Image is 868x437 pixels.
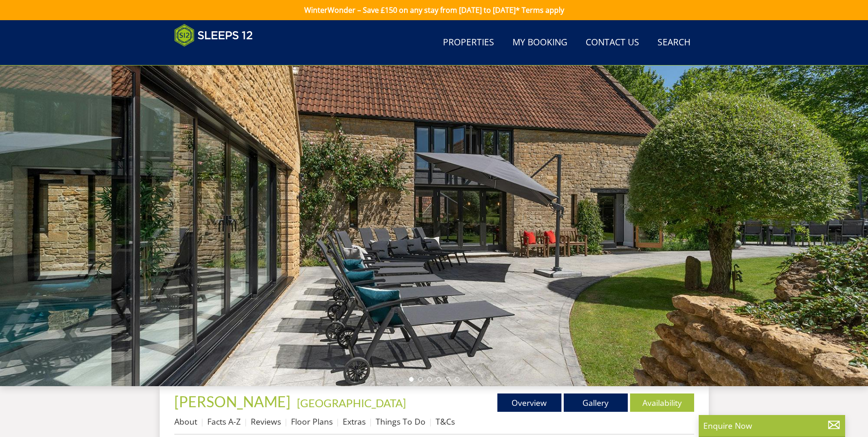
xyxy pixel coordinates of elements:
a: Reviews [251,416,281,427]
p: Enquire Now [703,420,841,432]
a: Gallery [564,393,628,412]
a: [GEOGRAPHIC_DATA] [297,396,406,410]
a: Things To Do [376,416,426,427]
a: T&Cs [436,416,455,427]
a: Overview [497,393,561,412]
a: Availability [630,393,694,412]
span: [PERSON_NAME] [174,393,291,410]
a: [PERSON_NAME] [174,393,293,410]
a: About [174,416,197,427]
a: Facts A-Z [207,416,241,427]
img: Sleeps 12 [174,24,253,47]
a: Extras [343,416,366,427]
span: - [293,396,406,410]
a: My Booking [509,33,571,53]
a: Contact Us [582,33,643,53]
a: Search [654,33,694,53]
iframe: Customer reviews powered by Trustpilot [170,52,266,60]
a: Properties [439,33,498,53]
a: Floor Plans [291,416,333,427]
